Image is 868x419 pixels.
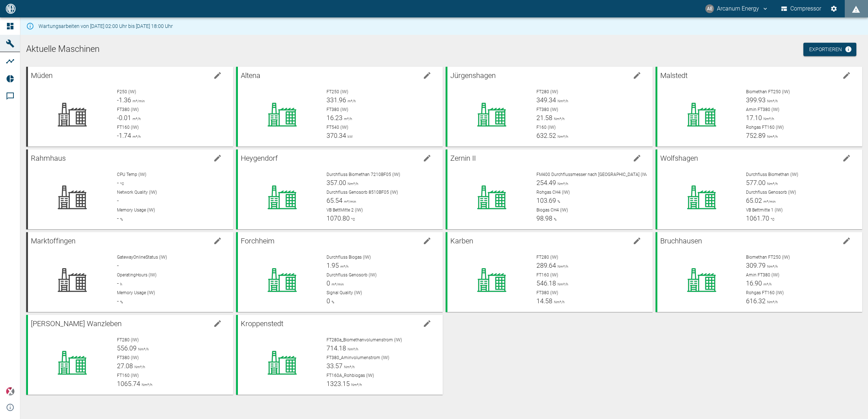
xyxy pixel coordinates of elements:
span: m³/h [346,99,356,103]
span: Nm³/h [556,135,568,139]
span: F250 (IW) [117,89,136,94]
a: Bruchhausenedit machineBiomethan FT250 (IW)309.79Nm³/hAmin FT380 (IW)16.90m³/hRohgas FT160 (IW)61... [656,232,863,312]
span: FT380 (IW) [117,107,139,112]
span: 16.90 [746,279,762,287]
button: edit machine [210,316,225,331]
a: Zernin IIedit machineFM400 Durchflussmesser nach [GEOGRAPHIC_DATA] (IW)254.49Nm³/hRohgas CH4 (IW)... [446,149,653,229]
span: FT160 (IW) [117,373,139,378]
span: CPU Temp (IW) [117,172,146,177]
span: 1.95 [326,262,339,269]
span: 1061.70 [746,214,769,222]
span: Amin FT380 (IW) [746,107,779,112]
span: 289.64 [536,262,556,269]
span: Nm³/h [350,383,362,387]
span: 16.23 [326,114,342,122]
span: Nm³/h [556,182,568,186]
span: 17.10 [746,114,762,122]
span: Durchfluss Biogas (IW) [326,255,371,260]
span: FT280 (IW) [536,255,558,260]
span: Durchfluss Genosorb (IW) [746,190,796,195]
span: Zernin II [450,154,476,163]
button: edit machine [839,151,854,165]
span: FM400 Durchflussmesser nach [GEOGRAPHIC_DATA] (IW) [536,172,649,177]
button: edit machine [839,234,854,248]
span: Nm³/h [133,365,145,369]
span: Biomethan FT250 (IW) [746,255,790,260]
span: Nm³/h [346,347,358,351]
span: 632.52 [536,132,556,139]
span: 309.79 [746,262,766,269]
span: Forchheim [241,237,275,245]
span: -1.36 [117,96,131,104]
span: m³/h [342,117,352,121]
span: kW [346,135,353,139]
a: Forchheimedit machineDurchfluss Biogas (IW)1.95m³/hDurchfluss Genosorb (IW)0m³/minSignal Quality ... [236,232,443,312]
span: Kroppenstedt [241,319,283,328]
span: Signal Quality (IW) [326,290,362,295]
span: FT380 (IW) [326,107,348,112]
span: - [117,262,119,269]
span: m³/h [131,117,141,121]
a: [PERSON_NAME] Wanzlebenedit machineFT280 (IW)556.09Nm³/hFT380 (IW)27.08Nm³/hFT160 (IW)1065.74Nm³/h [26,315,233,395]
span: Memory Usage (IW) [117,290,155,295]
span: m³/min [330,282,344,286]
span: FT280a_Biomethanvolumenstrom (IW) [326,337,402,342]
span: m³/h [762,282,771,286]
button: edit machine [839,68,854,83]
span: Nm³/h [766,99,778,103]
span: 616.32 [746,297,766,305]
span: Malstedt [660,71,687,80]
span: GatewayOnlineStatus (IW) [117,255,167,260]
h1: Aktuelle Maschinen [26,44,862,55]
span: % [556,200,560,204]
button: edit machine [630,68,644,83]
span: - [117,279,119,287]
span: -1.74 [117,132,131,139]
span: FT380_Aminvolumenstrom (IW) [326,355,389,360]
button: edit machine [210,151,225,165]
span: m³/min [762,200,776,204]
span: Rohgas CH4 (IW) [536,190,570,195]
span: F160 (IW) [536,125,556,130]
span: Müden [31,71,53,80]
span: - [117,214,119,222]
button: edit machine [630,234,644,248]
span: m³/h [131,135,141,139]
span: Nm³/h [137,347,149,351]
span: FT160A_Rohbiogas (IW) [326,373,374,378]
span: 546.18 [536,279,556,287]
a: Jürgenshagenedit machineFT280 (IW)349.34Nm³/hFT380 (IW)21.58Nm³/hF160 (IW)632.52Nm³/h [446,67,653,147]
span: Nm³/h [766,135,778,139]
span: 65.02 [746,197,762,204]
span: Nm³/h [766,300,778,304]
span: 1065.74 [117,380,140,387]
span: Nm³/h [342,365,354,369]
span: m³/min [131,99,145,103]
span: Nm³/h [552,300,564,304]
span: % [119,217,123,221]
span: Nm³/h [346,182,358,186]
span: 33.57 [326,362,342,370]
span: Jürgenshagen [450,71,496,80]
a: Altenaedit machineFT250 (IW)331.96m³/hFT380 (IW)16.23m³/hFT540 (IW)370.34kW [236,67,443,147]
span: 0 [326,297,330,305]
span: Nm³/h [762,117,774,121]
a: Exportieren [803,43,856,56]
span: 556.09 [117,344,137,352]
span: h [119,282,122,286]
span: Rohgas FT160 (IW) [746,290,784,295]
span: FT540 (IW) [326,125,348,130]
span: °C [769,217,775,221]
span: m³/min [342,200,356,204]
span: OperatingHours (IW) [117,272,157,278]
span: Nm³/h [556,282,568,286]
span: 254.49 [536,179,556,186]
span: 1323.15 [326,380,350,387]
span: 21.58 [536,114,552,122]
span: Biogas CH4 (IW) [536,208,568,213]
span: FT250 (IW) [326,89,348,94]
span: Altena [241,71,260,80]
button: edit machine [210,68,225,83]
span: - [117,197,119,204]
span: Durchfluss Biomethan (IW) [746,172,798,177]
